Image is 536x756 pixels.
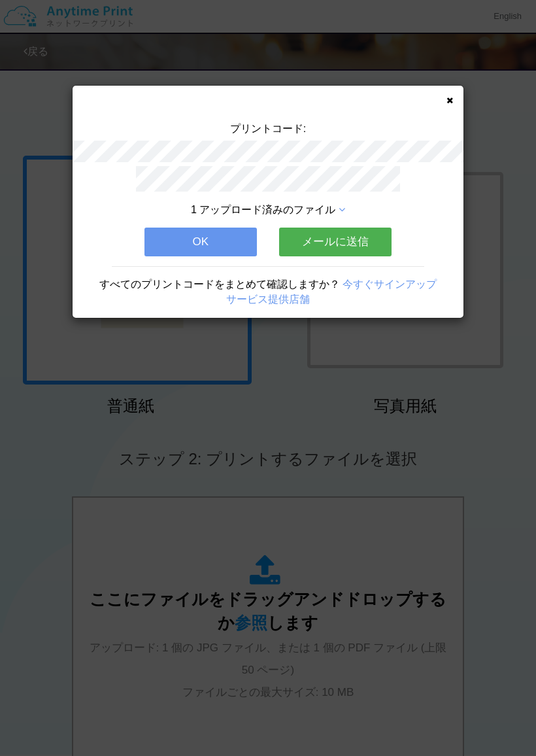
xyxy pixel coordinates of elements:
[144,228,257,256] button: OK
[343,279,437,290] a: 今すぐサインアップ
[279,228,392,256] button: メールに送信
[230,123,306,134] span: プリントコード:
[99,279,340,290] span: すべてのプリントコードをまとめて確認しますか？
[226,294,310,305] a: サービス提供店舗
[191,204,335,215] span: 1 アップロード済みのファイル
